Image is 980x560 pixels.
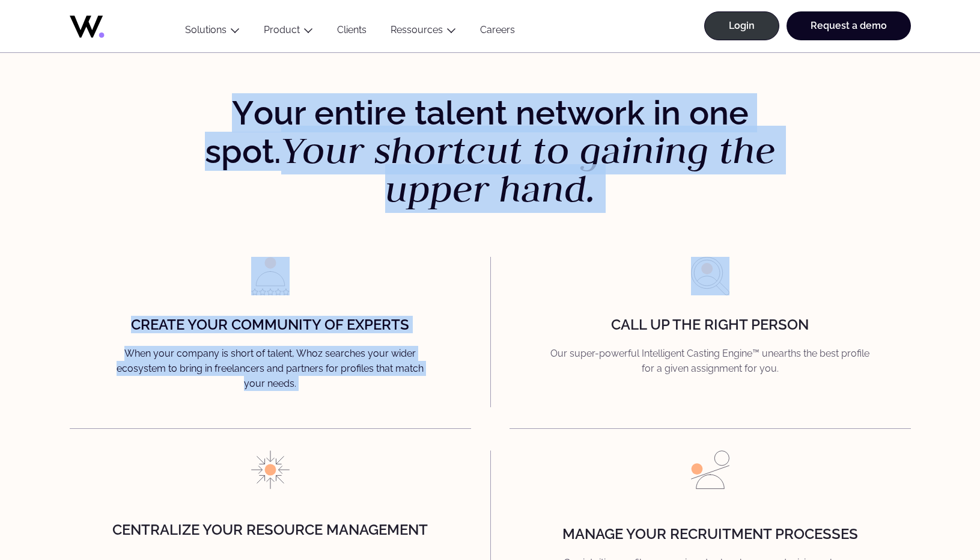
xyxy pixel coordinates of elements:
strong: Manage your recruitment processes [562,525,858,543]
button: Solutions [173,24,252,40]
p: When your company is short of talent, Whoz searches your wider ecosystem to bring in freelancers ... [90,346,451,392]
strong: Y [232,93,254,132]
a: Ressources [391,24,443,35]
a: Product [264,24,300,35]
a: Careers [468,24,527,40]
h2: our entire talent network in one spot. [183,95,798,208]
button: Ressources [379,24,468,40]
a: Clients [325,24,379,40]
h4: Create your community of experts [131,317,409,333]
iframe: Chatbot [901,481,963,543]
a: Login [704,11,779,40]
strong: Call up the right person [611,316,809,333]
button: Product [252,24,325,40]
strong: Centralize your resource management [112,521,428,538]
a: Request a demo [787,11,911,40]
p: Our super-powerful Intelligent Casting Engine™ unearths the best profile for a given assignment f... [529,346,890,392]
em: Your shortcut to gaining the upper hand. [281,126,776,213]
